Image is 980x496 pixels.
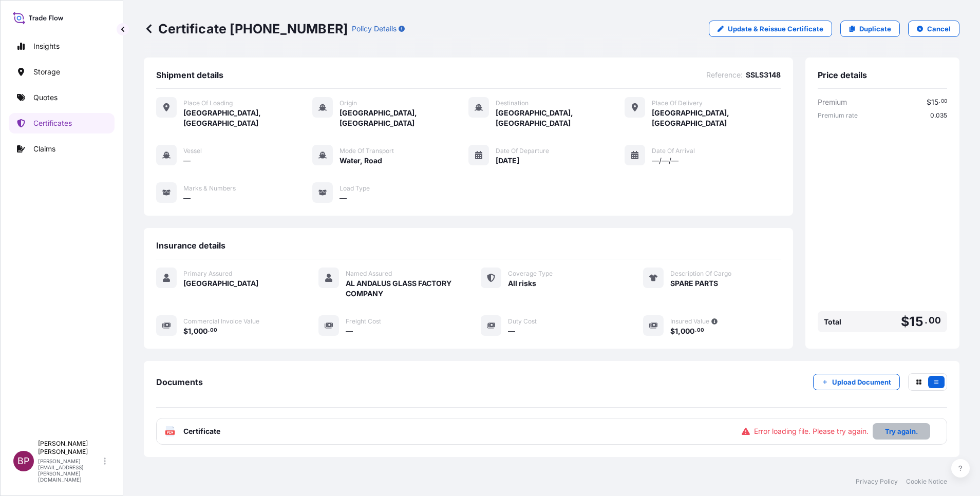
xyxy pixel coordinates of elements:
[818,97,847,107] span: Premium
[183,147,202,155] span: Vessel
[931,99,938,106] span: 15
[652,108,781,128] span: [GEOGRAPHIC_DATA], [GEOGRAPHIC_DATA]
[156,240,225,251] span: Insurance details
[167,431,174,434] text: PDF
[695,329,696,332] span: .
[496,147,549,155] span: Date of Departure
[670,317,709,326] span: Insured Value
[33,67,60,77] p: Storage
[183,328,188,335] span: $
[901,315,909,328] span: $
[909,315,923,328] span: 15
[38,458,102,483] p: [PERSON_NAME][EMAIL_ADDRESS][PERSON_NAME][DOMAIN_NAME]
[183,156,191,166] span: —
[925,317,928,323] span: .
[906,478,947,486] a: Cookie Notice
[941,100,947,103] span: 00
[183,426,220,436] span: Certificate
[38,440,102,456] p: [PERSON_NAME] [PERSON_NAME]
[930,111,947,120] span: 0.035
[191,328,194,335] span: ,
[9,113,115,133] a: Certificates
[352,24,397,34] p: Policy Details
[706,70,743,80] span: Reference :
[346,326,353,336] span: —
[675,328,678,335] span: 1
[194,328,208,335] span: 000
[9,87,115,108] a: Quotes
[652,147,695,155] span: Date of Arrival
[33,92,58,103] p: Quotes
[681,328,694,335] span: 000
[508,317,537,326] span: Duty Cost
[156,377,203,387] span: Documents
[709,21,832,37] a: Update & Reissue Certificate
[929,317,941,323] span: 00
[927,99,931,106] span: $
[188,328,191,335] span: 1
[856,478,898,486] a: Privacy Policy
[652,99,703,107] span: Place of Delivery
[9,62,115,82] a: Storage
[346,317,381,326] span: Freight Cost
[340,108,468,128] span: [GEOGRAPHIC_DATA], [GEOGRAPHIC_DATA]
[697,329,704,332] span: 00
[939,100,940,103] span: .
[33,118,72,128] p: Certificates
[340,156,382,166] span: Water, Road
[818,111,858,120] span: Premium rate
[9,139,115,159] a: Claims
[183,270,232,278] span: Primary Assured
[33,144,55,154] p: Claims
[9,36,115,56] a: Insights
[183,317,259,326] span: Commercial Invoice Value
[840,21,900,37] a: Duplicate
[754,426,869,436] span: Error loading file. Please try again.
[885,426,918,436] p: Try again.
[670,270,731,278] span: Description Of Cargo
[728,24,823,34] p: Update & Reissue Certificate
[746,70,781,80] span: SSLS3148
[17,456,30,466] span: BP
[144,21,348,37] p: Certificate [PHONE_NUMBER]
[508,278,536,289] span: All risks
[183,193,191,203] span: —
[340,99,357,107] span: Origin
[508,326,515,336] span: —
[678,328,681,335] span: ,
[818,70,867,80] span: Price details
[210,329,217,332] span: 00
[496,108,625,128] span: [GEOGRAPHIC_DATA], [GEOGRAPHIC_DATA]
[859,24,891,34] p: Duplicate
[873,423,930,440] button: Try again.
[832,377,891,387] p: Upload Document
[183,278,258,289] span: [GEOGRAPHIC_DATA]
[652,156,679,166] span: —/—/—
[183,108,312,128] span: [GEOGRAPHIC_DATA], [GEOGRAPHIC_DATA]
[496,99,529,107] span: Destination
[813,374,900,390] button: Upload Document
[340,184,370,193] span: Load Type
[346,278,456,299] span: AL ANDALUS GLASS FACTORY COMPANY
[670,278,718,289] span: SPARE PARTS
[670,328,675,335] span: $
[340,193,347,203] span: —
[908,21,959,37] button: Cancel
[824,317,841,327] span: Total
[346,270,392,278] span: Named Assured
[508,270,553,278] span: Coverage Type
[33,41,60,51] p: Insights
[340,147,394,155] span: Mode of Transport
[156,70,223,80] span: Shipment details
[496,156,519,166] span: [DATE]
[208,329,210,332] span: .
[927,24,951,34] p: Cancel
[183,184,236,193] span: Marks & Numbers
[183,99,233,107] span: Place of Loading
